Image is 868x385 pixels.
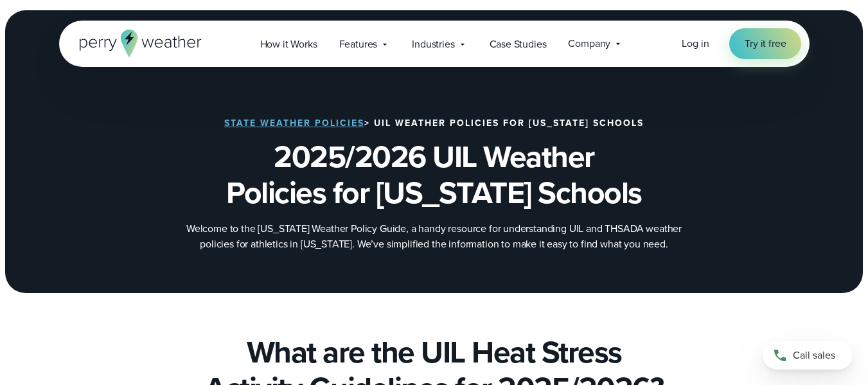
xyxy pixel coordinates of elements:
h1: 2025/2026 UIL Weather Policies for [US_STATE] Schools [123,139,745,211]
h3: > UIL Weather Policies for [US_STATE] Schools [224,118,644,129]
span: Log in [682,36,709,51]
a: Log in [682,36,709,51]
a: Call sales [763,341,853,370]
a: How it Works [249,31,328,57]
span: Case Studies [490,37,547,52]
span: Company [568,36,610,51]
a: Try it free [729,28,801,59]
span: Call sales [793,348,835,363]
a: State Weather Policies [224,116,364,130]
span: How it Works [260,37,317,52]
span: Features [339,37,378,52]
span: Industries [412,37,454,52]
a: Case Studies [479,31,558,57]
p: Welcome to the [US_STATE] Weather Policy Guide, a handy resource for understanding UIL and THSADA... [177,221,691,252]
span: Try it free [745,36,786,51]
